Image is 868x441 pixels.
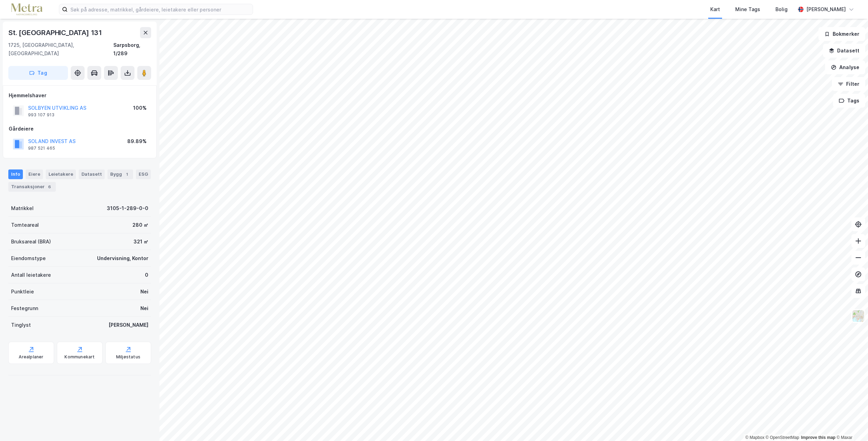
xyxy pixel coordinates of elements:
div: Kommunekart [64,354,95,360]
div: Hjemmelshaver [9,91,151,100]
input: Søk på adresse, matrikkel, gårdeiere, leietakere eller personer [68,4,253,15]
div: Gårdeiere [9,125,151,133]
a: Improve this map [801,435,835,440]
div: Arealplaner [19,354,43,360]
div: Bolig [775,5,788,14]
iframe: Chat Widget [833,408,868,441]
div: Miljøstatus [116,354,140,360]
div: Matrikkel [11,204,34,213]
div: Transaksjoner [8,182,56,192]
div: Datasett [79,169,105,179]
div: [PERSON_NAME] [108,321,148,329]
div: Tomteareal [11,221,39,229]
div: Punktleie [11,288,34,296]
div: Antall leietakere [11,271,51,279]
a: OpenStreetMap [766,435,799,440]
div: ESG [136,169,151,179]
button: Filter [832,77,865,91]
div: 89.89% [127,137,147,145]
div: 1725, [GEOGRAPHIC_DATA], [GEOGRAPHIC_DATA] [8,41,113,58]
button: Tags [833,94,865,108]
a: Mapbox [745,435,764,440]
div: [PERSON_NAME] [806,5,846,14]
button: Analyse [825,60,865,74]
div: 6 [46,183,53,190]
button: Datasett [823,44,865,58]
div: Kontrollprogram for chat [833,408,868,441]
div: 0 [145,271,148,279]
div: Eiere [26,169,43,179]
div: Info [8,169,23,179]
div: Mine Tags [735,5,760,14]
div: 100% [133,104,147,112]
div: 280 ㎡ [132,221,148,229]
button: Tag [8,66,68,80]
img: metra-logo.256734c3b2bbffee19d4.png [11,3,42,16]
div: Festegrunn [11,304,38,313]
div: 987 521 465 [28,145,55,151]
div: 3105-1-289-0-0 [107,204,148,213]
div: 993 107 913 [28,112,54,118]
button: Bokmerker [818,27,865,41]
div: Kart [710,5,720,14]
div: Bygg [107,169,133,179]
div: 1 [123,171,130,178]
div: Eiendomstype [11,254,46,263]
img: Z [852,309,865,323]
div: Sarpsborg, 1/289 [113,41,151,58]
div: Nei [140,304,148,313]
div: Undervisning, Kontor [97,254,148,263]
div: Bruksareal (BRA) [11,238,51,246]
div: Leietakere [46,169,76,179]
div: St. [GEOGRAPHIC_DATA] 131 [8,27,103,38]
div: Tinglyst [11,321,31,329]
div: Nei [140,288,148,296]
div: 321 ㎡ [133,238,148,246]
